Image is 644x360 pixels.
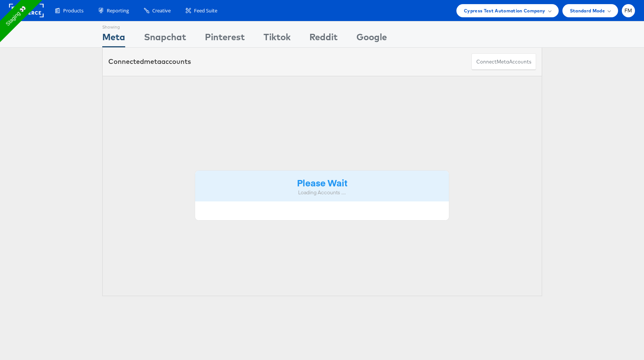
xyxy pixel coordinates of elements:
span: Products [63,7,83,14]
div: Pinterest [205,30,245,47]
div: Google [356,30,387,47]
span: Reporting [107,7,129,14]
span: Cypress Test Automation Company [464,7,546,15]
span: Feed Suite [194,7,217,14]
span: Creative [152,7,171,14]
div: Connected accounts [108,57,191,67]
span: meta [144,57,161,66]
button: ConnectmetaAccounts [471,53,536,70]
div: Tiktok [264,30,291,47]
span: FM [624,8,632,13]
span: Standard Mode [570,7,605,15]
strong: Please Wait [297,176,347,189]
div: Loading Accounts .... [201,189,444,196]
span: meta [497,58,509,65]
div: Reddit [309,30,338,47]
div: Meta [102,30,125,47]
div: Showing [102,21,125,30]
div: Snapchat [144,30,186,47]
